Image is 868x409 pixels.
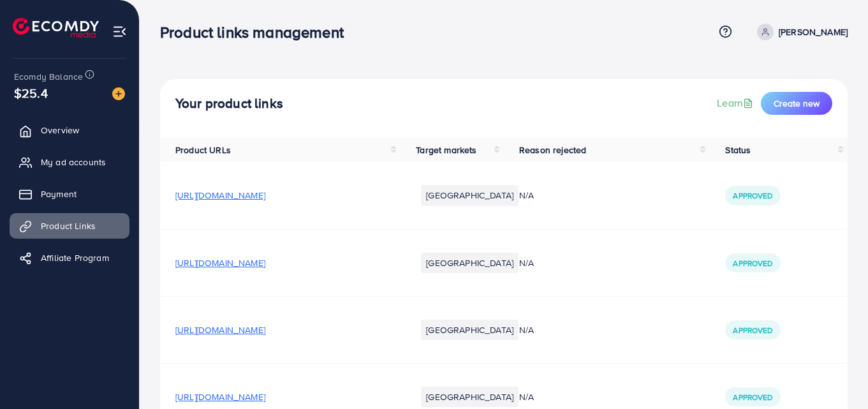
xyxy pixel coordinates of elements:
img: image [112,87,125,100]
img: menu [112,24,127,39]
span: Approved [733,392,772,403]
li: [GEOGRAPHIC_DATA] [421,185,519,205]
button: Create new [761,92,832,115]
span: Approved [733,190,772,201]
span: N/A [519,390,534,403]
span: [URL][DOMAIN_NAME] [175,323,265,336]
a: Learn [717,96,756,110]
img: logo [13,18,99,38]
iframe: Chat [814,352,858,399]
span: N/A [519,257,534,269]
span: My ad accounts [41,156,106,168]
span: [URL][DOMAIN_NAME] [175,257,265,269]
li: [GEOGRAPHIC_DATA] [421,320,519,340]
span: N/A [519,189,534,202]
span: [URL][DOMAIN_NAME] [175,189,265,202]
p: [PERSON_NAME] [779,24,848,40]
a: Product Links [10,213,129,239]
li: [GEOGRAPHIC_DATA] [421,387,519,407]
h3: Product links management [160,23,354,41]
span: Reason rejected [519,144,586,156]
span: Create new [774,97,820,110]
a: My ad accounts [10,149,129,175]
span: Affiliate Program [41,251,109,264]
span: Status [725,144,751,156]
span: N/A [519,323,534,336]
span: Target markets [416,144,476,156]
a: Payment [10,181,129,207]
span: Approved [733,258,772,269]
a: Affiliate Program [10,245,129,271]
span: Approved [733,325,772,336]
span: Product Links [41,219,96,232]
a: Overview [10,117,129,143]
span: [URL][DOMAIN_NAME] [175,390,265,403]
span: $25.4 [14,84,48,102]
span: Ecomdy Balance [14,70,83,83]
li: [GEOGRAPHIC_DATA] [421,253,519,273]
h4: Your product links [175,96,283,112]
span: Product URLs [175,144,231,156]
span: Payment [41,188,77,200]
a: [PERSON_NAME] [752,24,848,40]
span: Overview [41,124,79,137]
